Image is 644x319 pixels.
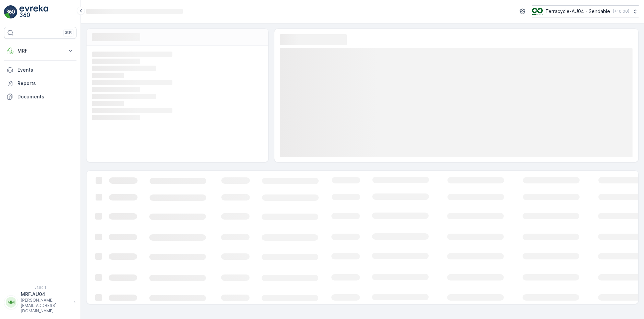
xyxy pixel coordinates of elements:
span: v 1.50.1 [4,286,76,290]
p: MRF [17,48,63,54]
p: Documents [17,93,74,100]
a: Events [4,63,76,77]
img: terracycle_logo.png [532,8,543,15]
p: ⌘B [65,30,72,35]
p: Terracycle-AU04 - Sendable [545,8,610,15]
a: Reports [4,77,76,90]
button: MMMRF.AU04[PERSON_NAME][EMAIL_ADDRESS][DOMAIN_NAME] [4,291,76,314]
p: Events [17,67,74,73]
img: logo_light-DOdMpM7g.png [19,5,48,19]
a: Documents [4,90,76,103]
p: ( +10:00 ) [613,9,629,14]
img: logo [4,5,17,19]
div: MM [6,297,16,308]
button: MRF [4,44,76,58]
p: MRF.AU04 [21,291,70,298]
button: Terracycle-AU04 - Sendable(+10:00) [532,5,639,17]
p: Reports [17,80,74,87]
p: [PERSON_NAME][EMAIL_ADDRESS][DOMAIN_NAME] [21,298,70,314]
